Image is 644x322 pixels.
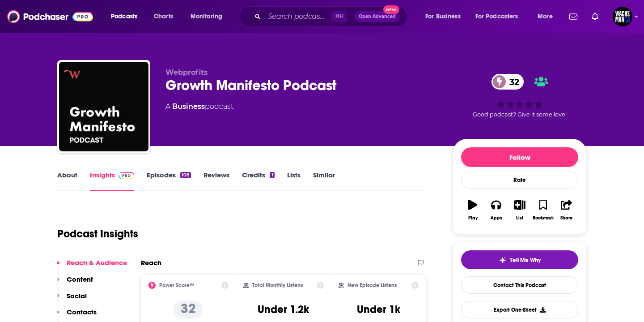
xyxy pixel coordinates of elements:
[355,11,400,22] button: Open AdvancedNew
[105,9,149,24] button: open menu
[560,215,572,221] div: Share
[566,9,581,24] a: Show notifications dropdown
[613,7,632,26] img: User Profile
[287,171,301,191] a: Lists
[453,68,587,124] div: 32Good podcast? Give it some love!
[191,10,222,23] span: Monitoring
[67,308,97,316] p: Contacts
[491,215,502,221] div: Apps
[141,258,161,267] h2: Reach
[555,194,578,226] button: Share
[154,10,173,23] span: Charts
[57,292,87,308] button: Social
[258,303,309,316] h3: Under 1.2k
[461,194,484,226] button: Play
[119,172,134,179] img: Podchaser Pro
[165,101,233,112] div: A podcast
[538,10,553,23] span: More
[359,14,396,19] span: Open Advanced
[613,7,632,26] span: Logged in as WachsmanNY
[531,9,564,24] button: open menu
[313,171,335,191] a: Similar
[508,194,531,226] button: List
[57,171,77,191] a: About
[468,215,478,221] div: Play
[252,282,303,288] h2: Total Monthly Listens
[588,9,602,24] a: Show notifications dropdown
[264,9,331,24] input: Search podcasts, credits, & more...
[475,10,518,23] span: For Podcasters
[148,9,178,24] a: Charts
[172,102,205,111] a: Business
[516,215,523,221] div: List
[500,74,524,90] span: 32
[331,11,347,22] span: ⌘ K
[531,194,555,226] button: Bookmark
[174,301,203,318] p: 32
[111,10,137,23] span: Podcasts
[347,282,397,288] h2: New Episode Listens
[499,257,506,264] img: tell me why sparkle
[461,171,578,189] div: Rate
[419,9,472,24] button: open menu
[461,250,578,269] button: tell me why sparkleTell Me Why
[613,7,632,26] button: Show profile menu
[59,62,148,151] img: Growth Manifesto Podcast
[484,194,508,226] button: Apps
[159,282,194,288] h2: Power Score™
[491,74,524,90] a: 32
[461,301,578,318] button: Export One-Sheet
[180,172,191,178] div: 108
[7,8,93,25] img: Podchaser - Follow, Share and Rate Podcasts
[57,227,138,240] h1: Podcast Insights
[357,303,400,316] h3: Under 1k
[470,9,531,24] button: open menu
[461,147,578,167] button: Follow
[473,111,567,118] span: Good podcast? Give it some love!
[270,172,274,178] div: 1
[184,9,234,24] button: open menu
[67,292,87,300] p: Social
[57,275,93,292] button: Content
[533,215,554,221] div: Bookmark
[165,68,208,77] span: Webprofits
[461,276,578,294] a: Contact This Podcast
[57,258,127,275] button: Reach & Audience
[248,6,416,27] div: Search podcasts, credits, & more...
[425,10,461,23] span: For Business
[203,171,229,191] a: Reviews
[90,171,134,191] a: InsightsPodchaser Pro
[67,258,127,267] p: Reach & Audience
[383,5,399,14] span: New
[67,275,93,283] p: Content
[242,171,274,191] a: Credits1
[510,257,541,264] span: Tell Me Why
[147,171,191,191] a: Episodes108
